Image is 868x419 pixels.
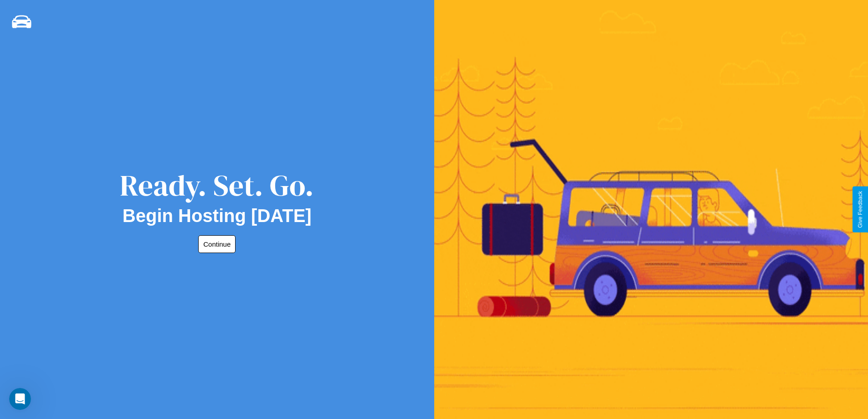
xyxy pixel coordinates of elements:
h2: Begin Hosting [DATE] [123,206,312,226]
iframe: Intercom live chat [9,388,31,410]
div: Ready. Set. Go. [120,165,314,206]
button: Continue [198,235,236,253]
div: Give Feedback [857,191,863,228]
